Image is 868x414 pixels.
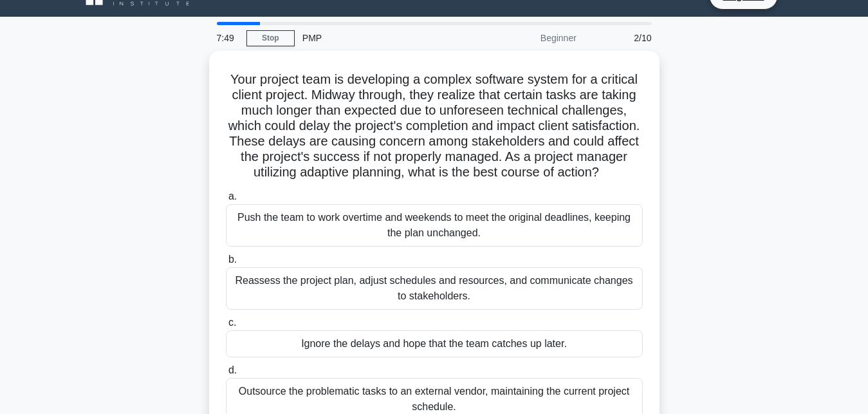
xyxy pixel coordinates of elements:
div: Push the team to work overtime and weekends to meet the original deadlines, keeping the plan unch... [226,204,643,247]
div: Ignore the delays and hope that the team catches up later. [226,330,643,357]
div: 2/10 [584,25,660,51]
div: Beginner [472,25,584,51]
div: 7:49 [209,25,246,51]
div: Reassess the project plan, adjust schedules and resources, and communicate changes to stakeholders. [226,267,643,310]
h5: Your project team is developing a complex software system for a critical client project. Midway t... [225,71,644,181]
span: d. [228,364,237,375]
span: a. [228,191,237,202]
a: Stop [246,30,295,46]
span: c. [228,317,236,328]
div: PMP [295,25,472,51]
span: b. [228,254,237,265]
